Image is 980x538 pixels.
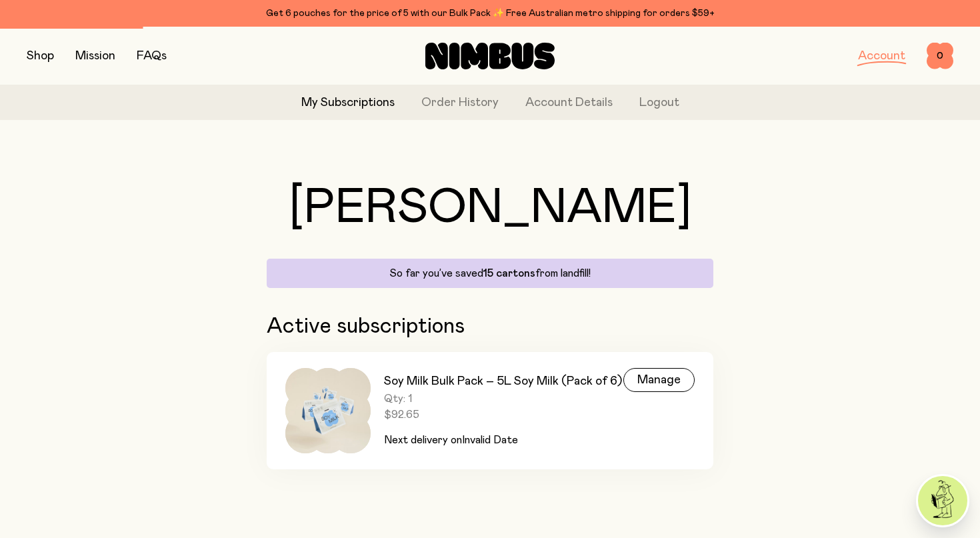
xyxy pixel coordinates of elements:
[421,94,499,112] a: Order History
[639,94,679,112] button: Logout
[384,432,622,448] p: Next delivery on
[267,352,713,469] a: Soy Milk Bulk Pack – 5L Soy Milk (Pack of 6)Qty: 1$92.65Next delivery onInvalid DateManage
[27,5,953,21] div: Get 6 pouches for the price of 5 with our Bulk Pack ✨ Free Australian metro shipping for orders $59+
[384,408,622,421] span: $92.65
[462,435,518,445] span: Invalid Date
[301,94,395,112] a: My Subscriptions
[384,373,622,389] h3: Soy Milk Bulk Pack – 5L Soy Milk (Pack of 6)
[858,50,905,62] a: Account
[137,50,167,62] a: FAQs
[525,94,613,112] a: Account Details
[75,50,115,62] a: Mission
[927,43,953,69] button: 0
[275,267,705,280] p: So far you’ve saved from landfill!
[384,392,622,405] span: Qty: 1
[623,368,695,392] div: Manage
[267,315,713,339] h2: Active subscriptions
[918,476,967,525] img: agent
[267,184,713,232] h1: [PERSON_NAME]
[483,268,535,279] span: 15 cartons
